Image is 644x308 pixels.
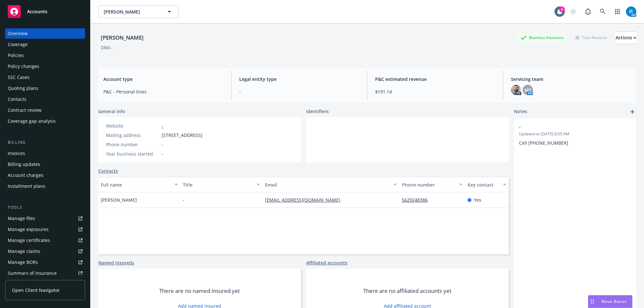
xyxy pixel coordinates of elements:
button: Phone number [399,177,465,192]
div: Summary of insurance [8,268,57,278]
div: Total Rewards [572,34,611,42]
div: Coverage [8,39,28,50]
button: Email [262,177,399,192]
div: Manage files [8,213,35,224]
div: Billing updates [8,159,40,169]
a: Contacts [98,168,118,174]
span: Updated on [DATE] 6:55 AM [519,131,631,137]
img: photo [511,85,521,95]
a: Coverage [5,39,85,50]
div: Overview [8,28,28,39]
div: -Updated on [DATE] 6:55 AMCell [PHONE_NUMBER] [514,118,636,151]
span: Nova Assist [601,299,627,304]
div: 5 [559,6,565,12]
div: Mailing address [106,132,159,139]
span: General info [98,108,125,115]
a: Named insureds [98,259,134,266]
div: Key contact [468,181,499,188]
div: Policy changes [8,61,39,72]
span: P&C estimated revenue [375,76,495,82]
a: Coverage gap analysis [5,116,85,126]
div: [PERSON_NAME] [98,34,146,42]
div: Email [265,181,390,188]
span: P&C - Personal lines [103,88,223,95]
span: $191.14 [375,88,495,95]
span: - [519,123,614,130]
a: add [629,108,636,116]
div: Manage exposures [8,224,49,235]
a: [EMAIL_ADDRESS][DOMAIN_NAME] [265,197,346,203]
a: Manage exposures [5,224,85,235]
span: [STREET_ADDRESS] [162,132,203,139]
span: Cell [PHONE_NUMBER] [519,140,568,146]
span: - [239,88,359,95]
button: Nova Assist [588,295,632,308]
div: DBA: - [101,44,113,51]
span: Accounts [27,9,47,14]
span: - [162,141,163,148]
img: photo [626,6,636,17]
button: Actions [616,31,636,44]
div: Year business started [106,150,159,157]
a: Switch app [611,5,624,18]
div: SSC Cases [8,72,30,82]
a: Start snowing [567,5,580,18]
div: Contacts [8,94,26,104]
div: Billing [5,139,85,146]
div: Contract review [8,105,42,115]
div: Invoices [8,148,25,159]
a: Search [596,5,609,18]
a: 5629248386 [402,197,433,203]
a: Policy changes [5,61,85,72]
a: - [162,123,163,129]
span: [PERSON_NAME] [101,197,137,203]
div: Manage BORs [8,257,38,267]
div: Manage claims [8,246,40,256]
span: MT [525,87,531,93]
span: - [162,150,163,157]
a: Manage files [5,213,85,224]
button: Title [180,177,262,192]
a: Manage BORs [5,257,85,267]
a: Affiliated accounts [306,259,347,266]
span: Legal entity type [239,76,359,82]
button: Key contact [465,177,509,192]
a: Manage claims [5,246,85,256]
button: [PERSON_NAME] [98,5,179,18]
div: Quoting plans [8,83,38,93]
a: Billing updates [5,159,85,169]
a: Overview [5,28,85,39]
a: Summary of insurance [5,268,85,278]
div: Tools [5,204,85,211]
a: SSC Cases [5,72,85,82]
a: Account charges [5,170,85,180]
span: Account type [103,76,223,82]
button: Full name [98,177,180,192]
div: Drag to move [588,295,596,308]
div: Installment plans [8,181,45,191]
span: Yes [474,197,481,203]
span: Notes [514,108,527,116]
span: [PERSON_NAME] [104,8,159,15]
a: Contacts [5,94,85,104]
div: Actions [616,32,636,44]
span: Open Client Navigator [12,287,60,294]
a: Contract review [5,105,85,115]
div: Policies [8,50,24,61]
div: Website [106,122,159,129]
span: There are no affiliated accounts yet [363,287,451,295]
span: - [183,197,185,203]
div: Full name [101,181,171,188]
span: Identifiers [306,108,329,115]
a: Policies [5,50,85,61]
div: Phone number [402,181,455,188]
div: Manage certificates [8,235,50,245]
div: Title [183,181,253,188]
div: Account charges [8,170,43,180]
a: Installment plans [5,181,85,191]
a: Report a Bug [582,5,594,18]
div: Coverage gap analysis [8,116,56,126]
span: Servicing team [511,76,631,82]
a: Accounts [5,3,85,21]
